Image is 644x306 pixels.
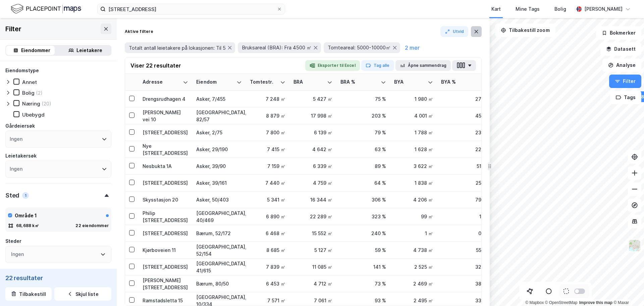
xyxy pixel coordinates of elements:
[250,280,285,287] div: 6 453 ㎡
[250,112,285,119] div: 8 879 ㎡
[441,280,487,287] div: 38 %
[250,146,285,153] div: 7 415 ㎡
[340,129,386,136] div: 79 %
[293,213,332,220] div: 22 289 ㎡
[196,163,242,170] div: Asker, 39/90
[340,297,386,304] div: 93 %
[143,230,188,237] div: [STREET_ADDRESS]
[196,129,242,136] div: Asker, 2/75
[54,287,111,301] button: Skjul liste
[545,300,578,305] a: OpenStreetMap
[610,91,641,104] button: Tags
[242,44,312,51] span: Bruksareal (BRA): Fra 4500 ㎡
[441,196,487,203] div: 79 %
[250,95,285,102] div: 7 248 ㎡
[340,213,386,220] div: 323 %
[491,5,501,13] div: Kart
[293,196,332,203] div: 16 344 ㎡
[5,122,35,130] div: Gårdeiersøk
[143,297,188,304] div: Ramstadsletta 15
[293,247,332,254] div: 5 127 ㎡
[143,179,188,186] div: [STREET_ADDRESS]
[394,196,433,203] div: 4 206 ㎡
[610,274,644,306] div: Kontrollprogram for chat
[143,163,188,170] div: Nesbukta 1A
[441,163,487,170] div: 51 %
[440,26,469,37] button: Utvid
[143,196,188,203] div: Skysstasjon 20
[340,95,386,102] div: 75 %
[250,297,285,304] div: 7 571 ㎡
[394,129,433,136] div: 1 788 ㎡
[143,210,188,224] div: Philip [STREET_ADDRESS]
[340,230,386,237] div: 240 %
[293,163,332,170] div: 6 339 ㎡
[340,112,386,119] div: 203 %
[16,223,39,228] div: 68,688 k㎡
[196,95,242,102] div: Asker, 7/455
[609,75,641,88] button: Filter
[395,60,451,71] button: Åpne sammendrag
[106,4,277,14] input: Søk på adresse, matrikkel, gårdeiere, leietakere eller personer
[22,100,40,107] div: Næring
[394,297,433,304] div: 2 495 ㎡
[600,42,641,56] button: Datasett
[293,79,324,85] div: BRA
[196,146,242,153] div: Asker, 29/190
[22,90,35,96] div: Bolig
[610,274,644,306] iframe: Chat Widget
[22,79,37,85] div: Annet
[596,26,641,40] button: Bokmerker
[340,146,386,153] div: 63 %
[394,280,433,287] div: 2 469 ㎡
[143,263,188,270] div: [STREET_ADDRESS]
[394,79,425,85] div: BYA
[441,247,487,254] div: 55 %
[340,263,386,270] div: 141 %
[441,146,487,153] div: 22 %
[293,230,332,237] div: 15 552 ㎡
[130,61,181,70] div: Viser 22 resultater
[250,247,285,254] div: 8 685 ㎡
[250,179,285,186] div: 7 440 ㎡
[628,239,641,252] img: Z
[75,223,109,228] div: 22 eiendommer
[293,297,332,304] div: 7 061 ㎡
[340,247,386,254] div: 59 %
[293,146,332,153] div: 4 642 ㎡
[394,213,433,220] div: 99 ㎡
[340,163,386,170] div: 89 %
[196,179,242,186] div: Asker, 39/161
[441,297,487,304] div: 33 %
[196,109,242,123] div: [GEOGRAPHIC_DATA], 82/57
[495,24,555,37] button: Tilbakestill zoom
[403,43,422,52] button: 2 mer
[394,146,433,153] div: 1 628 ㎡
[441,179,487,186] div: 25 %
[5,237,21,245] div: Steder
[525,300,544,305] a: Mapbox
[554,5,566,13] div: Bolig
[129,45,226,51] span: Totalt antall leietakere på lokasjonen: Til 5
[143,79,180,85] div: Adresse
[10,135,22,143] div: Ingen
[293,129,332,136] div: 6 139 ㎡
[22,112,45,118] div: Ubebygd
[394,179,433,186] div: 1 838 ㎡
[15,212,37,220] div: Område 1
[10,165,22,173] div: Ingen
[11,250,24,258] div: Ingen
[579,300,612,305] a: Improve this map
[36,90,43,96] div: (2)
[250,230,285,237] div: 6 468 ㎡
[441,112,487,119] div: 45 %
[5,24,21,34] div: Filter
[441,263,487,270] div: 32 %
[143,247,188,254] div: Kjørboveien 11
[394,230,433,237] div: 1 ㎡
[340,280,386,287] div: 73 %
[394,263,433,270] div: 2 525 ㎡
[196,280,242,287] div: Bærum, 80/50
[584,5,623,13] div: [PERSON_NAME]
[250,196,285,203] div: 5 341 ㎡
